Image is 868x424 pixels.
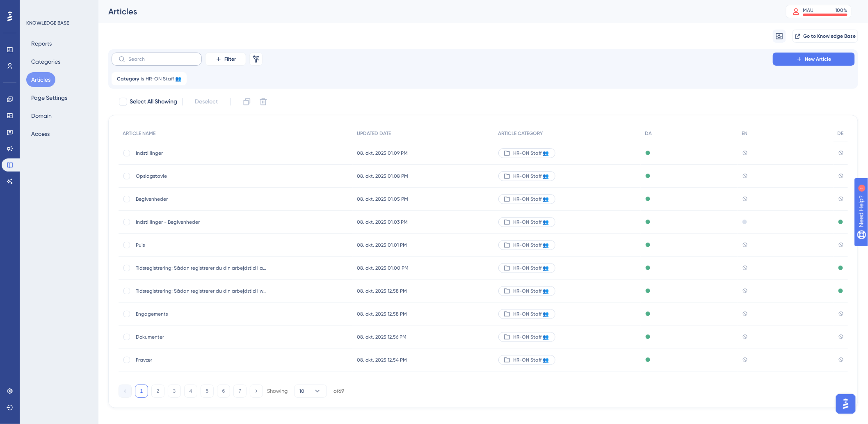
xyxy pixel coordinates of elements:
span: Go to Knowledge Base [804,33,856,39]
span: Deselect [195,97,218,107]
button: Articles [26,72,55,87]
span: 08. okt. 2025 01.03 PM [357,219,408,225]
button: 6 [217,385,230,398]
button: 7 [233,385,247,398]
span: 08. okt. 2025 12.58 PM [357,311,407,317]
span: Filter [224,56,236,62]
span: 10 [299,388,304,394]
span: HR-ON Staff 👥 [514,288,549,294]
span: Select All Showing [130,97,177,107]
div: 1 [57,4,59,11]
span: ARTICLE CATEGORY [498,130,543,137]
span: Begivenheder [136,196,267,202]
div: of 69 [333,387,344,395]
span: ARTICLE NAME [123,130,155,137]
span: Need Help? [19,2,51,12]
span: HR-ON Staff 👥 [514,150,549,156]
span: HR-ON Staff 👥 [514,196,549,202]
button: Go to Knowledge Base [793,30,858,43]
span: 08. okt. 2025 01.00 PM [357,265,409,271]
span: HR-ON Staff 👥 [146,76,181,82]
span: Tidsregistrering: Sådan registrerer du din arbejdstid i appen StaffBuddy [136,265,267,271]
span: 08. okt. 2025 01.08 PM [357,173,408,179]
div: 100 % [836,7,847,14]
span: UPDATED DATE [357,130,391,137]
button: Reports [26,36,57,51]
span: HR-ON Staff 👥 [514,265,549,271]
span: Puls [136,242,267,248]
span: DE [838,130,844,137]
span: DA [645,130,652,137]
button: 3 [168,385,181,398]
button: 1 [135,385,148,398]
span: Indstillinger - Begivenheder [136,219,267,225]
span: Opslagstavle [136,173,267,179]
span: 08. okt. 2025 12.56 PM [357,334,407,340]
span: 08. okt. 2025 12.54 PM [357,357,407,363]
div: Showing [267,387,288,395]
span: is [141,76,144,82]
span: HR-ON Staff 👥 [514,357,549,363]
span: 08. okt. 2025 01.05 PM [357,196,408,202]
span: Fravær [136,357,267,363]
span: 08. okt. 2025 01.01 PM [357,242,407,248]
span: HR-ON Staff 👥 [514,311,549,317]
button: Filter [205,53,246,66]
button: 2 [151,385,164,398]
span: Engagements [136,311,267,317]
button: 4 [184,385,197,398]
span: HR-ON Staff 👥 [514,334,549,340]
span: Tidsregistrering: Sådan registrerer du din arbejdstid i webversionen af Staff [136,288,267,294]
span: Category [117,76,139,82]
span: HR-ON Staff 👥 [514,219,549,225]
button: 5 [201,385,214,398]
button: Page Settings [26,90,72,105]
span: 08. okt. 2025 01.09 PM [357,150,408,156]
iframe: UserGuiding AI Assistant Launcher [834,392,858,416]
button: 10 [294,385,327,398]
button: Access [26,126,55,141]
div: MAU [803,7,814,14]
span: New Article [805,56,831,62]
button: Categories [26,54,65,69]
input: Search [128,56,195,62]
span: HR-ON Staff 👥 [514,242,549,248]
span: EN [742,130,747,137]
div: Articles [108,6,765,17]
button: Deselect [187,94,225,109]
span: Dokumenter [136,334,267,340]
span: 08. okt. 2025 12.58 PM [357,288,407,294]
button: Domain [26,108,57,123]
span: HR-ON Staff 👥 [514,173,549,179]
div: KNOWLEDGE BASE [26,20,69,26]
button: New Article [773,53,855,66]
span: Indstillinger [136,150,267,156]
